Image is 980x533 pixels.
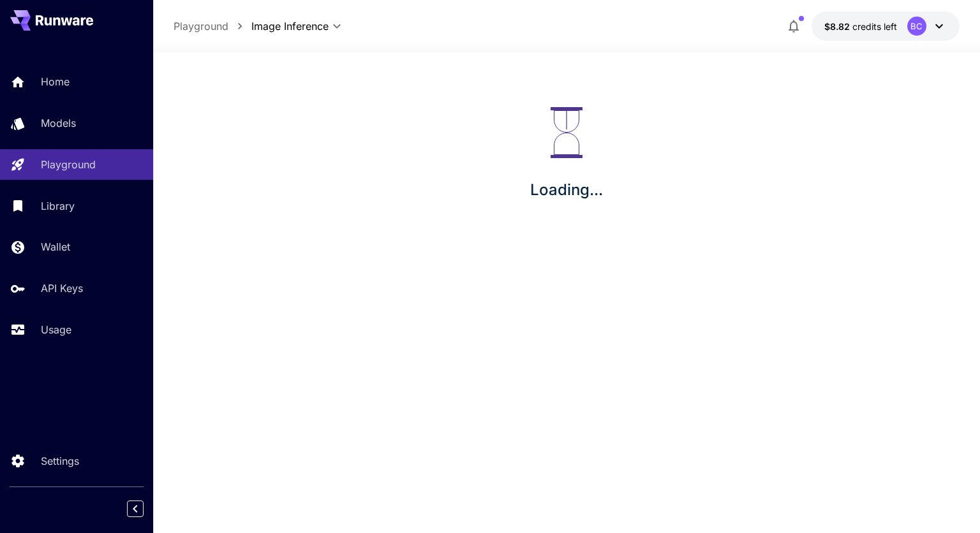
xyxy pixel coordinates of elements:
p: Wallet [41,239,70,254]
p: Loading... [530,179,603,201]
p: Library [41,198,75,214]
div: Collapse sidebar [137,497,153,520]
p: API Keys [41,281,83,296]
p: Home [41,74,70,89]
a: Playground [174,18,228,34]
p: Models [41,115,76,131]
nav: breadcrumb [174,18,251,34]
p: Usage [41,322,71,337]
div: ВС [907,17,926,36]
p: Settings [41,453,79,469]
span: Image Inference [251,18,329,34]
p: Playground [41,157,96,172]
button: Collapse sidebar [127,500,144,517]
span: credits left [852,21,897,32]
div: $8.8177 [824,20,897,33]
button: $8.8177ВС [812,11,960,41]
span: $8.82 [824,21,852,32]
